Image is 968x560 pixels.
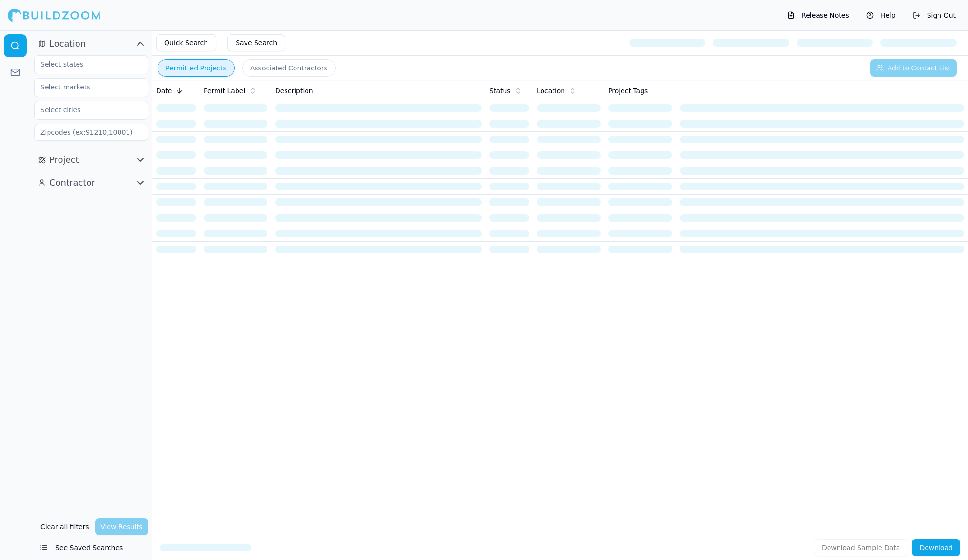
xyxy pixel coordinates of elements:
input: Select cities [35,101,136,118]
button: Sign Out [908,8,960,23]
span: Permit Label [204,86,245,96]
span: Date [156,86,172,96]
button: Save Search [227,34,285,51]
input: Zipcodes (ex:91210,10001) [34,124,148,141]
span: Project Tags [608,86,648,96]
button: Contractor [34,175,148,190]
input: Select states [35,56,136,73]
button: Clear all filters [38,518,91,535]
button: Project [34,152,148,167]
button: Download [912,539,960,556]
span: Project [49,153,79,167]
span: Location [49,37,86,50]
span: Contractor [49,176,95,189]
button: Help [861,8,900,23]
input: Select markets [35,79,136,96]
button: Permitted Projects [158,59,235,77]
button: Quick Search [156,34,216,51]
button: Release Notes [782,8,854,23]
button: Location [34,36,148,51]
button: See Saved Searches [34,539,148,556]
span: Description [275,86,313,96]
span: Location [537,86,565,96]
button: Associated Contractors [242,59,336,77]
span: Status [489,86,511,96]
